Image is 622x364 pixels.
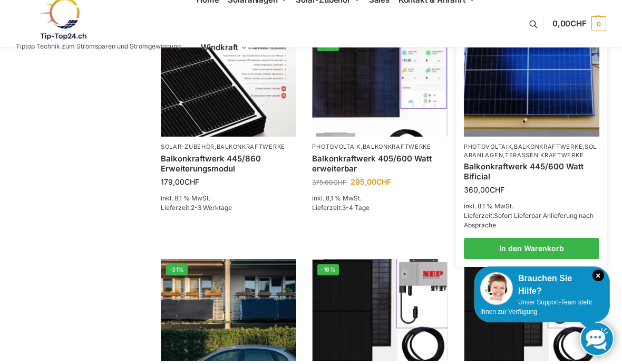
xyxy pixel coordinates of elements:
a: Solar-Zubehör [161,143,215,150]
a: Balkonkraftwerk 445/600 Watt Bificial [464,161,599,182]
span: CHF [570,18,587,28]
bdi: 360,00 [464,185,504,194]
a: 0,00CHF 0 [552,8,606,40]
div: Brauchen Sie Hilfe? [480,272,604,298]
img: Balkonkraftwerk 445/860 Erweiterungsmodul [161,35,296,137]
a: In den Warenkorb legen: „Balkonkraftwerk 445/600 Watt Bificial“ [464,238,599,259]
a: Photovoltaik [312,143,360,150]
span: Lieferzeit: [161,204,232,212]
span: CHF [376,177,391,186]
span: CHF [184,177,199,186]
span: 2-3 Werktage [191,204,232,212]
a: Solaranlagen [464,143,597,158]
span: CHF [333,178,346,186]
span: CHF [490,185,504,194]
a: -21%Steckerfertig Plug & Play mit 410 Watt [312,35,448,137]
p: , [161,143,296,151]
p: inkl. 8,1 % MwSt. [312,194,448,203]
span: Lieferzeit: [312,204,370,212]
img: 2 Balkonkraftwerke [161,259,296,361]
span: Lieferzeit: [464,212,594,229]
a: Photovoltaik [464,143,512,150]
span: 3-4 Tage [342,204,370,212]
span: 0,00 [552,18,587,28]
img: Bificiales Hochleistungsmodul [312,259,448,361]
img: Bificiales Hochleistungsmodul [464,259,599,361]
a: Balkonkraftwerk 445/860 Erweiterungsmodul [161,154,296,174]
span: Unser Support-Team steht Ihnen zur Verfügung [480,299,592,315]
img: Solaranlage für den kleinen Balkon [464,35,599,137]
bdi: 179,00 [161,177,199,186]
a: -31%2 Balkonkraftwerke [161,259,296,361]
span: Sofort Lieferbar Anlieferung nach Absprache [464,212,594,229]
p: , [312,143,448,151]
a: -16%Bificiales Hochleistungsmodul [312,259,448,361]
a: Windkraft [197,24,252,71]
p: Tiptop Technik zum Stromsparen und Stromgewinnung [16,43,181,50]
a: Balkonkraftwerke [217,143,285,150]
span: Windkraft [201,42,238,52]
bdi: 295,00 [351,177,391,186]
a: Balkonkraftwerke [514,143,582,150]
a: Balkonkraftwerk 405/600 Watt erweiterbar [312,154,448,174]
img: Customer service [480,272,513,305]
a: Balkonkraftwerke [363,143,431,150]
span: 0 [591,16,606,31]
i: Schließen [592,270,604,281]
p: , , , [464,143,599,159]
img: Steckerfertig Plug & Play mit 410 Watt [312,35,448,137]
p: inkl. 8,1 % MwSt. [161,194,296,203]
p: inkl. 8,1 % MwSt. [464,202,599,211]
a: Terassen Kraftwerke [505,151,584,159]
bdi: 375,00 [312,178,346,186]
